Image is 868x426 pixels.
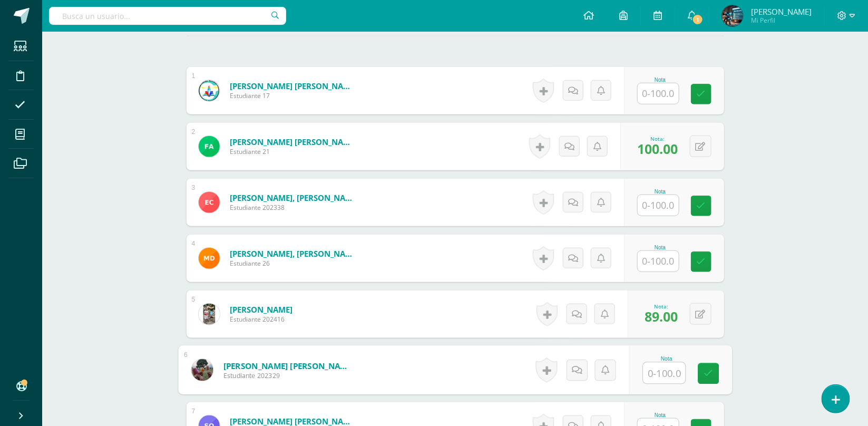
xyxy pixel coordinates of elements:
span: Estudiante 17 [230,91,356,100]
a: [PERSON_NAME] [PERSON_NAME] [230,81,356,91]
input: 0-100.0 [638,195,679,216]
img: 3df8d90d15e241243384ca372fc02481.png [199,248,220,269]
div: Nota: [638,135,678,142]
div: Nota [637,189,684,195]
img: 601e65b6500ca791a8dc564c886f3e75.png [722,5,743,26]
div: Nota [637,245,684,250]
span: Estudiante 26 [230,259,356,268]
span: 100.00 [638,140,678,158]
a: [PERSON_NAME] [PERSON_NAME] [223,360,353,371]
div: Nota [637,412,684,418]
span: 89.00 [645,307,678,325]
img: abd293fbbb049f8cdc760fc2192e33d1.png [199,136,220,157]
a: [PERSON_NAME] [PERSON_NAME] [230,137,356,147]
img: 4957761a9e2da2e70a3a2f563eb1d718.png [199,304,220,325]
input: 0-100.0 [643,363,685,384]
span: Estudiante 21 [230,147,356,156]
input: 0-100.0 [638,83,679,104]
a: [PERSON_NAME] [230,304,292,315]
div: Nota [642,356,690,362]
a: [PERSON_NAME], [PERSON_NAME] [230,248,356,259]
div: Nota: [645,303,678,310]
img: 8f156abbaf8f6dabcc9a7385b66ceb1e.png [191,359,213,381]
div: Nota [637,77,684,83]
a: [PERSON_NAME], [PERSON_NAME] [230,192,356,203]
span: [PERSON_NAME] [751,6,812,17]
img: 4c689ec1eb8b66e22cf4ee1792f5c8dd.png [199,80,220,101]
span: Mi Perfil [751,16,812,25]
span: 1 [692,14,704,25]
input: 0-100.0 [638,251,679,272]
input: Busca un usuario... [49,7,286,25]
span: Estudiante 202416 [230,315,292,324]
img: 352a89867b1ac2a6517931c0aa3e0679.png [199,192,220,213]
span: Estudiante 202329 [223,371,353,381]
span: Estudiante 202338 [230,203,356,212]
